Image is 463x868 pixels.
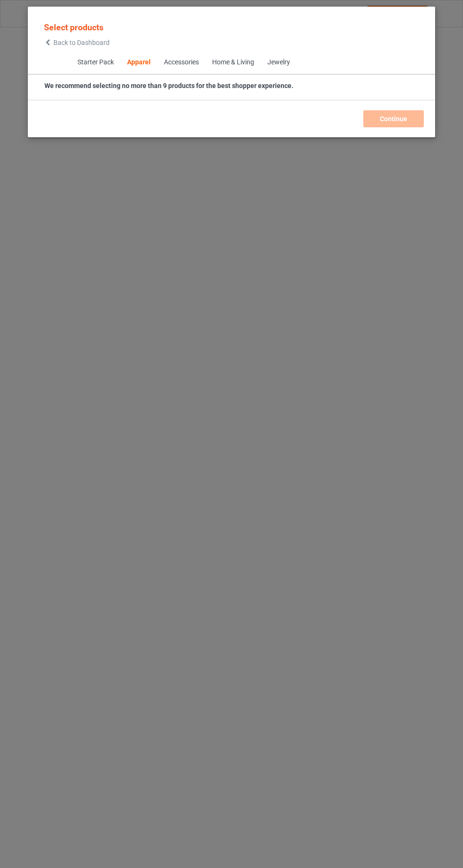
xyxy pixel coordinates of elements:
[44,22,103,32] span: Select products
[267,58,290,67] div: Jewelry
[70,51,120,74] span: Starter Pack
[163,58,198,67] div: Accessories
[44,82,293,89] strong: We recommend selecting no more than 9 products for the best shopper experience.
[212,58,254,67] div: Home & Living
[53,39,110,46] span: Back to Dashboard
[127,58,150,67] div: Apparel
